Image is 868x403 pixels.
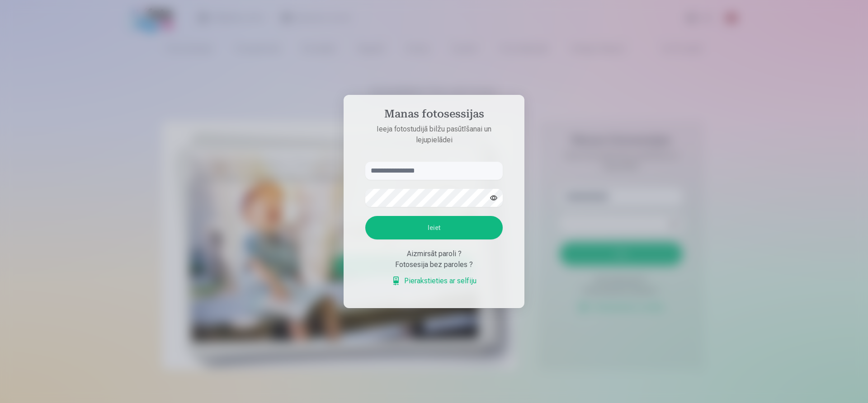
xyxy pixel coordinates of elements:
[392,276,476,286] a: Pierakstieties ar selfiju
[356,124,512,145] p: Ieeja fotostudijā bilžu pasūtīšanai un lejupielādei
[365,248,503,259] div: Aizmirsāt paroli ?
[365,259,503,270] div: Fotosesija bez paroles ?
[365,216,503,239] button: Ieiet
[356,108,512,124] h4: Manas fotosessijas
